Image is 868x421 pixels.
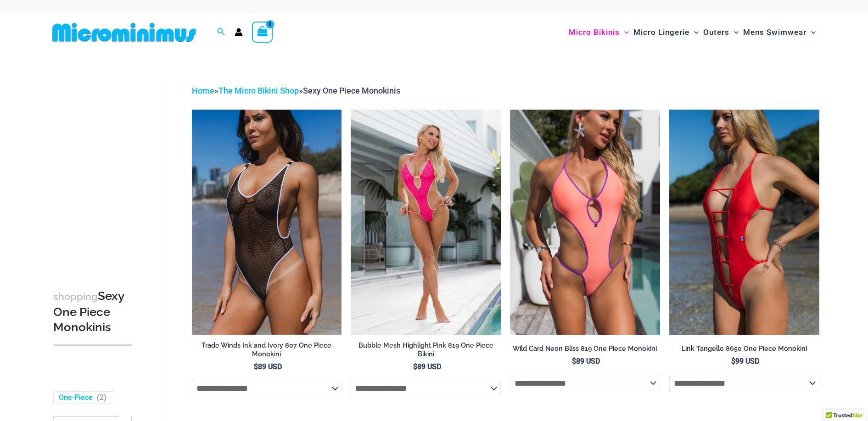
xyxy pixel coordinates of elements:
[303,86,400,95] span: Sexy One Piece Monokinis
[510,344,660,356] a: Wild Card Neon Bliss 819 One Piece Monokini
[413,362,441,371] bdi: 89 USD
[566,18,631,46] a: Micro BikinisMenu ToggleMenu Toggle
[729,21,739,44] span: Menu Toggle
[192,341,342,362] a: Trade Winds Ink and Ivory 807 One Piece Monokini
[669,344,819,353] h2: Link Tangello 8650 One Piece Monokini
[97,393,106,403] span: ( )
[252,22,273,43] a: View Shopping Cart, empty
[669,110,819,334] img: Link Tangello 8650 One Piece Monokini 11
[510,110,660,334] img: Wild Card Neon Bliss 819 One Piece 04
[351,110,501,334] img: Bubble Mesh Highlight Pink 819 One Piece 01
[192,86,400,95] span: » »
[669,344,819,356] a: Link Tangello 8650 One Piece Monokini
[351,341,501,358] h2: Bubble Mesh Highlight Pink 819 One Piece Bikini
[743,21,806,44] span: Mens Swimwear
[254,362,258,371] span: $
[192,110,342,334] img: Tradewinds Ink and Ivory 807 One Piece 03
[53,288,132,335] h3: Sexy One Piece Monokinis
[192,110,342,334] a: Tradewinds Ink and Ivory 807 One Piece 03Tradewinds Ink and Ivory 807 One Piece 04Tradewinds Ink ...
[731,357,759,366] bdi: 99 USD
[701,18,741,46] a: OutersMenu ToggleMenu Toggle
[510,110,660,334] a: Wild Card Neon Bliss 819 One Piece 04Wild Card Neon Bliss 819 One Piece 05Wild Card Neon Bliss 81...
[235,28,243,36] a: Account icon link
[669,110,819,334] a: Link Tangello 8650 One Piece Monokini 11Link Tangello 8650 One Piece Monokini 12Link Tangello 865...
[631,18,701,46] a: Micro LingerieMenu ToggleMenu Toggle
[59,393,93,403] a: One-Piece
[703,21,729,44] span: Outers
[192,86,214,95] a: Home
[620,21,629,44] span: Menu Toggle
[100,393,104,402] span: 2
[192,341,342,358] h2: Trade Winds Ink and Ivory 807 One Piece Monokini
[510,344,660,353] h2: Wild Card Neon Bliss 819 One Piece Monokini
[689,21,699,44] span: Menu Toggle
[49,22,200,43] img: MM SHOP LOGO FLAT
[572,357,576,366] span: $
[565,17,820,48] nav: Site Navigation
[217,27,225,38] a: Search icon link
[806,21,816,44] span: Menu Toggle
[633,21,689,44] span: Micro Lingerie
[218,86,299,95] a: The Micro Bikini Shop
[731,357,735,366] span: $
[53,77,136,260] iframe: TrustedSite Certified
[413,362,417,371] span: $
[351,110,501,334] a: Bubble Mesh Highlight Pink 819 One Piece 01Bubble Mesh Highlight Pink 819 One Piece 03Bubble Mesh...
[569,21,620,44] span: Micro Bikinis
[53,291,98,302] span: shopping
[351,341,501,362] a: Bubble Mesh Highlight Pink 819 One Piece Bikini
[741,18,818,46] a: Mens SwimwearMenu ToggleMenu Toggle
[572,357,600,366] bdi: 89 USD
[254,362,282,371] bdi: 89 USD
